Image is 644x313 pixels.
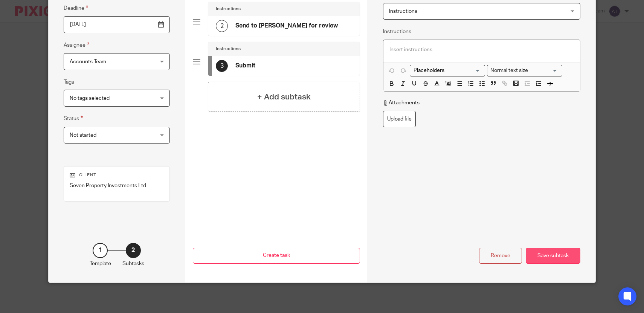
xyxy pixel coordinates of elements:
div: Search for option [487,65,562,76]
span: Normal text size [489,67,530,75]
div: Search for option [410,65,485,76]
p: Template [90,260,111,267]
button: Create task [193,248,360,264]
span: Not started [70,133,96,138]
div: Text styles [487,65,562,76]
div: 3 [216,60,228,72]
div: Placeholders [410,65,485,76]
label: Status [64,114,83,123]
span: Accounts Team [70,59,106,64]
p: Client [70,172,164,178]
label: Assignee [64,41,89,49]
h4: Send to [PERSON_NAME] for review [235,22,338,30]
input: Use the arrow keys to pick a date [64,16,170,33]
span: No tags selected [70,96,110,101]
label: Instructions [383,28,411,35]
div: Remove [479,248,522,264]
label: Upload file [383,111,416,128]
h4: Instructions [216,6,241,12]
div: 1 [93,243,108,258]
h4: Submit [235,62,255,70]
label: Deadline [64,4,88,12]
input: Search for option [531,67,558,75]
label: Tags [64,78,74,86]
p: Seven Property Investments Ltd [70,182,164,189]
p: Attachments [383,99,420,107]
p: Subtasks [122,260,144,267]
input: Search for option [411,67,481,75]
h4: Instructions [216,46,241,52]
h4: + Add subtask [257,91,311,103]
span: Instructions [389,9,417,14]
div: 2 [126,243,141,258]
div: Save subtask [526,248,580,264]
div: 2 [216,20,228,32]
